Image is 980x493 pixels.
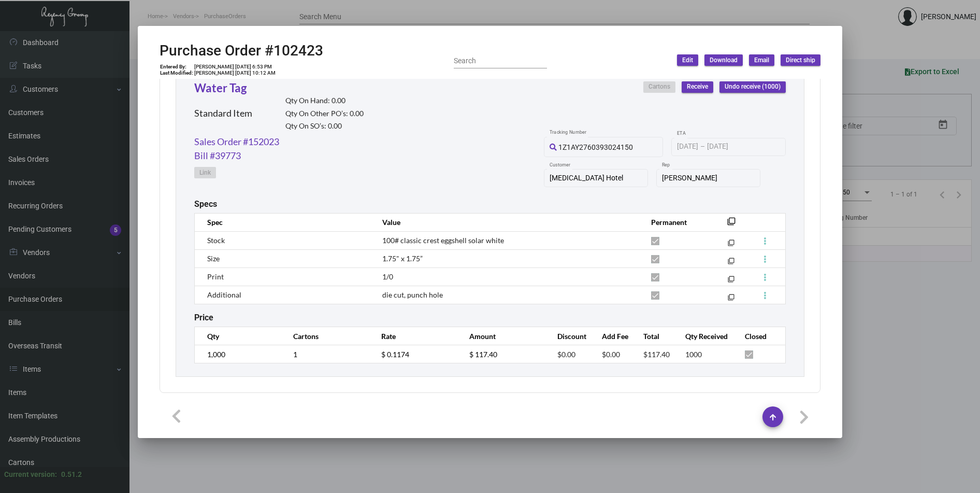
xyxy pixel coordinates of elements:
[704,54,743,66] button: Download
[700,143,705,151] span: –
[643,81,675,93] button: Cartons
[786,56,815,65] span: Direct ship
[728,242,734,248] mat-icon: filter_none
[283,327,371,345] th: Cartons
[195,327,283,345] th: Qty
[61,469,82,480] div: 0.51.2
[199,168,211,177] span: Link
[382,254,423,263] span: 1.75" x 1.75”
[633,327,674,345] th: Total
[371,327,459,345] th: Rate
[707,143,757,151] input: End date
[682,81,713,93] button: Receive
[207,254,220,263] span: Size
[207,236,225,245] span: Stock
[285,96,364,105] h2: Qty On Hand: 0.00
[734,327,785,345] th: Closed
[194,81,247,95] a: Water Tag
[195,213,372,231] th: Spec
[602,350,620,359] span: $0.00
[382,290,443,299] span: die cut, punch hole
[557,350,575,359] span: $0.00
[207,272,224,281] span: Print
[160,64,194,70] td: Entered By:
[728,278,734,285] mat-icon: filter_none
[677,143,698,151] input: Start date
[372,213,641,231] th: Value
[285,109,364,118] h2: Qty On Other PO’s: 0.00
[728,260,734,266] mat-icon: filter_none
[685,350,702,359] span: 1000
[160,42,323,60] h2: Purchase Order #102423
[194,108,252,119] h2: Standard Item
[725,82,781,91] span: Undo receive (1000)
[641,213,712,231] th: Permanent
[558,143,633,151] span: 1Z1AY2760393024150
[194,135,279,149] a: Sales Order #152023
[675,327,735,345] th: Qty Received
[727,220,736,229] mat-icon: filter_none
[592,327,633,345] th: Add Fee
[677,54,698,66] button: Edit
[194,199,217,209] h2: Specs
[754,56,769,65] span: Email
[459,327,547,345] th: Amount
[194,64,276,70] td: [PERSON_NAME] [DATE] 6:53 PM
[719,81,786,93] button: Undo receive (1000)
[194,313,213,322] h2: Price
[382,236,504,245] span: 100# classic crest eggshell solar white
[781,54,820,66] button: Direct ship
[207,290,241,299] span: Additional
[4,469,57,480] div: Current version:
[194,149,241,163] a: Bill #39773
[194,70,276,76] td: [PERSON_NAME] [DATE] 10:12 AM
[194,167,216,178] button: Link
[160,70,194,76] td: Last Modified:
[285,122,364,131] h2: Qty On SO’s: 0.00
[728,296,734,303] mat-icon: filter_none
[749,54,774,66] button: Email
[648,82,670,91] span: Cartons
[547,327,592,345] th: Discount
[382,272,393,281] span: 1/0
[643,350,670,359] span: $117.40
[682,56,693,65] span: Edit
[710,56,738,65] span: Download
[687,82,708,91] span: Receive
